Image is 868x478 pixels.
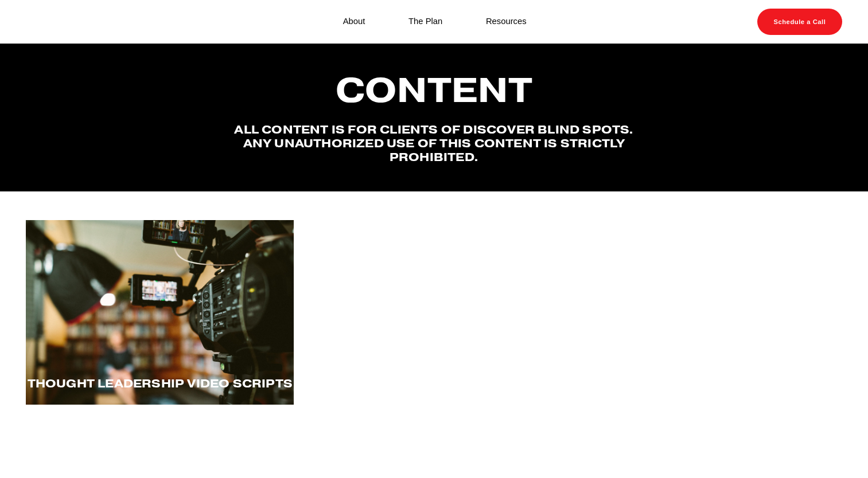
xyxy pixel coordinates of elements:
a: Schedule a Call [757,9,842,35]
a: About [343,14,365,30]
img: Discover Blind Spots [26,9,99,35]
span: One word blogs [370,376,498,391]
h4: All content is for Clients of Discover Blind spots. Any unauthorized use of this content is stric... [232,123,637,164]
span: Voice Overs [661,376,754,391]
a: Resources [486,14,527,30]
h2: Content [232,72,637,109]
span: Thought LEadership Video Scripts [28,376,293,391]
a: The Plan [408,14,442,30]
